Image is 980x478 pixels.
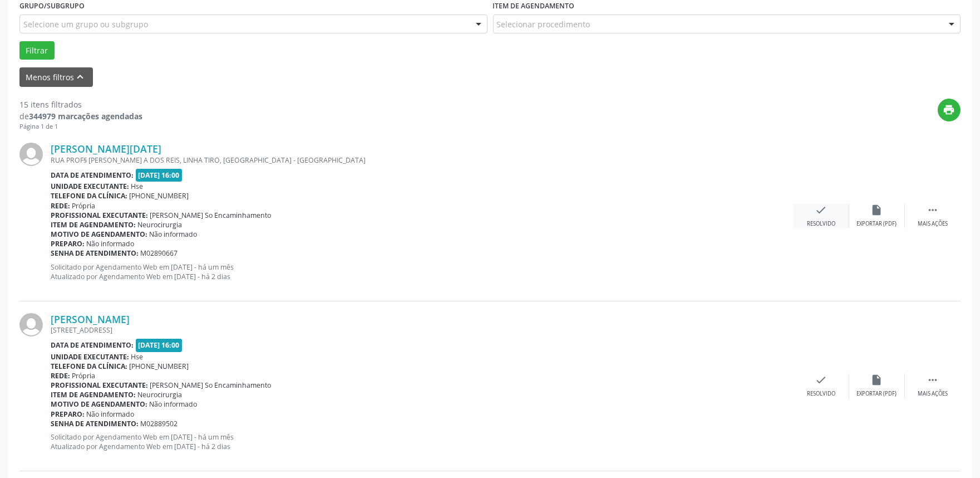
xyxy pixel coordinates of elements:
b: Data de atendimento: [51,340,134,350]
img: img [19,143,43,166]
button: print [938,99,961,121]
b: Preparo: [51,409,85,419]
i: insert_drive_file [871,204,883,216]
b: Unidade executante: [51,182,129,191]
span: [DATE] 16:00 [136,169,183,182]
i: print [943,104,956,116]
b: Profissional executante: [51,211,148,220]
i:  [927,204,939,216]
b: Rede: [51,371,70,381]
i: check [815,374,828,386]
b: Unidade executante: [51,352,129,362]
span: [PERSON_NAME] So Encaminhamento [150,211,272,220]
b: Preparo: [51,239,85,248]
b: Profissional executante: [51,381,148,390]
b: Motivo de agendamento: [51,230,147,239]
div: Exportar (PDF) [857,390,897,398]
b: Senha de atendimento: [51,248,139,258]
span: Não informado [150,399,198,409]
b: Telefone da clínica: [51,362,127,371]
div: Mais ações [918,220,948,228]
span: Selecionar procedimento [497,18,590,30]
span: M02889502 [141,419,178,428]
span: Própria [72,201,96,211]
span: Não informado [150,230,198,239]
p: Solicitado por Agendamento Web em [DATE] - há um mês Atualizado por Agendamento Web em [DATE] - h... [51,262,794,281]
span: [DATE] 16:00 [136,339,183,352]
span: Selecione um grupo ou subgrupo [23,18,148,30]
span: Não informado [87,239,135,248]
span: [PHONE_NUMBER] [130,191,189,201]
span: M02890667 [141,248,178,258]
b: Item de agendamento: [51,390,136,399]
b: Motivo de agendamento: [51,399,147,409]
b: Item de agendamento: [51,220,136,230]
a: [PERSON_NAME] [51,313,130,325]
span: Hse [131,182,144,191]
div: Resolvido [807,390,835,398]
i:  [927,374,939,386]
i: insert_drive_file [871,374,883,386]
img: img [19,313,43,336]
div: Página 1 de 1 [19,122,142,131]
a: [PERSON_NAME][DATE] [51,143,161,155]
b: Telefone da clínica: [51,191,127,201]
div: Resolvido [807,220,835,228]
span: Neurocirurgia [138,390,183,399]
div: [STREET_ADDRESS] [51,325,794,335]
button: Menos filtroskeyboard_arrow_up [19,67,93,87]
div: RUA PROF§ [PERSON_NAME] A DOS REIS, LINHA TIRO, [GEOGRAPHIC_DATA] - [GEOGRAPHIC_DATA] [51,155,794,165]
span: [PERSON_NAME] So Encaminhamento [150,381,272,390]
p: Solicitado por Agendamento Web em [DATE] - há um mês Atualizado por Agendamento Web em [DATE] - h... [51,432,794,451]
div: Exportar (PDF) [857,220,897,228]
b: Data de atendimento: [51,170,134,180]
span: Própria [72,371,96,381]
div: Mais ações [918,390,948,398]
span: [PHONE_NUMBER] [130,362,189,371]
span: Neurocirurgia [138,220,183,230]
strong: 344979 marcações agendadas [29,111,142,121]
b: Senha de atendimento: [51,419,139,428]
div: 15 itens filtrados [19,99,142,110]
span: Hse [131,352,144,362]
button: Filtrar [19,41,55,60]
div: de [19,110,142,122]
i: keyboard_arrow_up [75,71,87,83]
b: Rede: [51,201,70,211]
i: check [815,204,828,216]
span: Não informado [87,409,135,419]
